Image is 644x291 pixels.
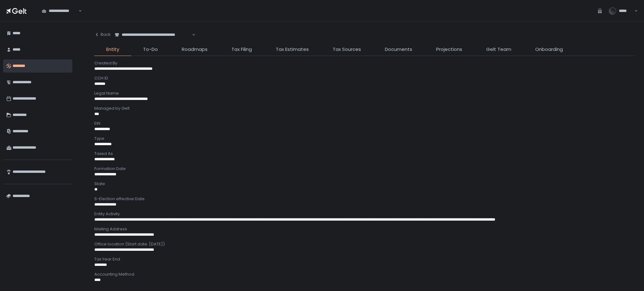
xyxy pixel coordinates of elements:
span: Tax Sources [333,46,361,53]
span: Entity [106,46,119,53]
span: Roadmaps [182,46,208,53]
div: Taxed As [94,151,635,156]
div: Formation Date [94,166,635,172]
span: Onboarding [535,46,563,53]
div: Office location (Start date: [DATE]) [94,241,635,247]
span: Tax Filing [231,46,252,53]
input: Search for option [78,8,78,14]
button: Back [94,28,111,41]
div: Tax Year End [94,256,635,262]
div: Back [94,32,111,37]
div: Legal Name [94,91,635,96]
div: Managed by Gelt [94,106,635,111]
span: Tax Estimates [276,46,309,53]
div: Created By [94,60,635,66]
div: Mailing Address [94,226,635,232]
div: Type [94,136,635,141]
span: To-Do [143,46,158,53]
div: Search for option [38,4,82,17]
div: Entity Activity [94,211,635,217]
span: Documents [385,46,412,53]
span: Gelt Team [486,46,511,53]
span: Projections [436,46,462,53]
div: State [94,181,635,187]
div: Accounting Method [94,272,635,277]
div: S-Election effective Date [94,196,635,202]
div: EIN [94,121,635,126]
div: Search for option [111,28,195,41]
div: CCH ID [94,75,635,81]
